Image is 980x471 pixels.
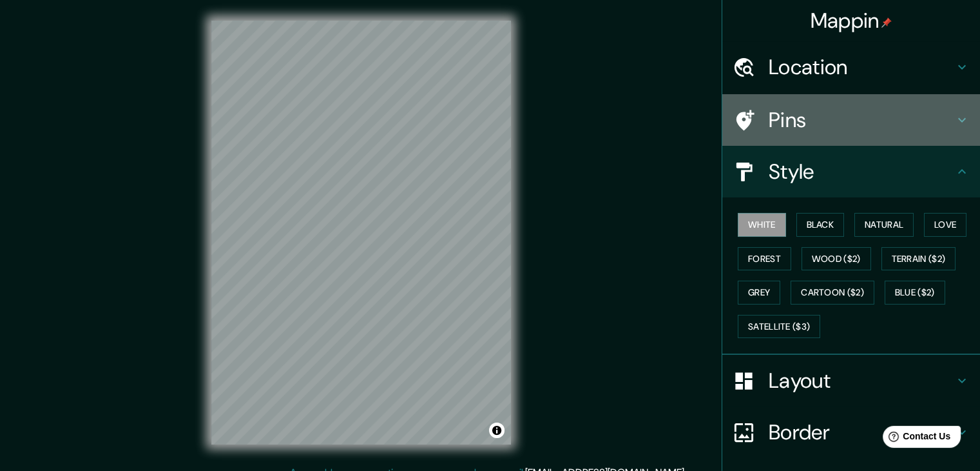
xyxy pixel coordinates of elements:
div: Pins [722,94,980,146]
h4: Layout [769,368,954,394]
button: Terrain ($2) [881,247,956,271]
button: Natural [854,213,914,237]
button: Grey [738,281,780,305]
h4: Style [769,159,954,185]
button: Satellite ($3) [738,315,820,339]
button: Wood ($2) [802,247,871,271]
canvas: Map [211,21,511,445]
button: Black [796,213,845,237]
img: pin-icon.png [881,17,892,28]
button: Blue ($2) [885,281,945,305]
h4: Location [769,54,954,80]
button: Forest [738,247,791,271]
button: Cartoon ($2) [791,281,874,305]
h4: Pins [769,107,954,133]
div: Border [722,406,980,458]
button: White [738,213,786,237]
button: Love [924,213,966,237]
iframe: Help widget launcher [865,421,966,457]
h4: Mappin [811,8,892,34]
div: Layout [722,355,980,406]
div: Style [722,146,980,197]
h4: Border [769,419,954,445]
div: Location [722,41,980,93]
button: Toggle attribution [489,423,504,438]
